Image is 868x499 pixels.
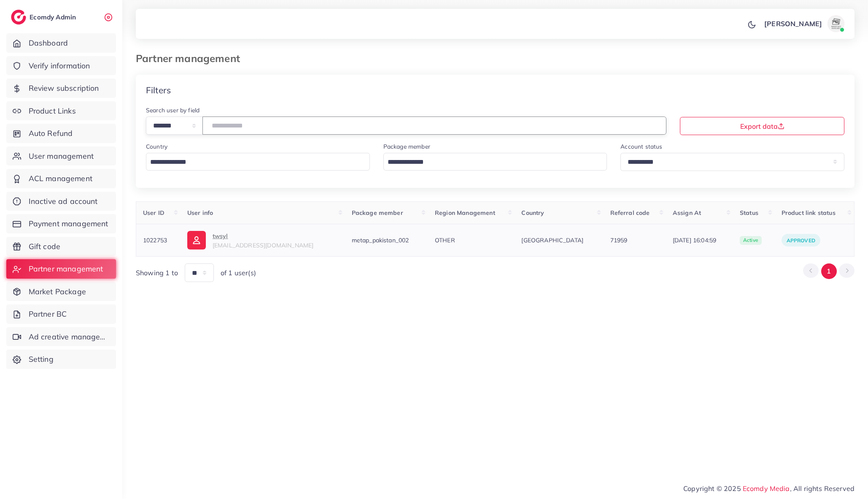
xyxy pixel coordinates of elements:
[787,237,815,244] span: Approved
[620,142,662,151] label: Account status
[6,169,116,188] a: ACL management
[6,192,116,211] a: Inactive ad account
[435,209,495,217] span: Region Management
[6,214,116,233] a: Payment management
[760,15,848,32] a: [PERSON_NAME]avatar
[147,156,359,169] input: Search for option
[521,209,544,217] span: Country
[383,153,607,171] div: Search for option
[680,117,844,135] button: Export data
[790,483,855,494] span: , All rights Reserved
[743,484,790,493] a: Ecomdy Media
[30,13,78,21] h2: Ecomdy Admin
[6,350,116,369] a: Setting
[187,231,338,250] a: twsyl[EMAIL_ADDRESS][DOMAIN_NAME]
[29,173,92,184] span: ACL management
[29,83,99,94] span: Review subscription
[6,124,116,143] a: Auto Refund
[187,209,213,217] span: User info
[740,236,762,245] span: active
[146,106,199,114] label: Search user by field
[143,236,167,244] span: 1022753
[29,331,110,342] span: Ad creative management
[29,354,54,365] span: Setting
[352,209,403,217] span: Package member
[782,209,836,217] span: Product link status
[146,85,171,95] h4: Filters
[29,38,68,49] span: Dashboard
[610,236,628,244] span: 71959
[6,237,116,256] a: Gift code
[29,196,98,207] span: Inactive ad account
[673,236,726,244] span: [DATE] 16:04:59
[521,236,596,244] span: [GEOGRAPHIC_DATA]
[352,236,409,244] span: metap_pakistan_002
[821,263,837,279] button: Go to page 1
[6,146,116,166] a: User management
[29,309,67,320] span: Partner BC
[146,153,370,171] div: Search for option
[143,209,164,217] span: User ID
[29,106,76,117] span: Product Links
[136,268,178,278] span: Showing 1 to
[187,231,206,250] img: ic-user-info.36bf1079.svg
[146,142,167,151] label: Country
[29,60,90,71] span: Verify information
[6,304,116,324] a: Partner BC
[6,327,116,347] a: Ad creative management
[6,79,116,98] a: Review subscription
[213,231,313,241] p: twsyl
[385,156,596,169] input: Search for option
[29,128,73,139] span: Auto Refund
[29,263,103,274] span: Partner management
[383,142,430,151] label: Package member
[136,52,247,65] h3: Partner management
[6,259,116,279] a: Partner management
[6,101,116,121] a: Product Links
[803,263,855,279] ul: Pagination
[11,10,78,24] a: logoEcomdy Admin
[6,282,116,301] a: Market Package
[828,15,844,32] img: avatar
[435,236,455,244] span: OTHER
[29,151,94,162] span: User management
[610,209,650,217] span: Referral code
[764,19,822,29] p: [PERSON_NAME]
[221,268,256,278] span: of 1 user(s)
[740,209,758,217] span: Status
[29,218,108,229] span: Payment management
[29,241,60,252] span: Gift code
[6,56,116,76] a: Verify information
[673,209,701,217] span: Assign At
[6,33,116,53] a: Dashboard
[213,241,313,249] span: [EMAIL_ADDRESS][DOMAIN_NAME]
[11,10,26,24] img: logo
[683,483,855,494] span: Copyright © 2025
[740,123,784,130] span: Export data
[29,286,86,297] span: Market Package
